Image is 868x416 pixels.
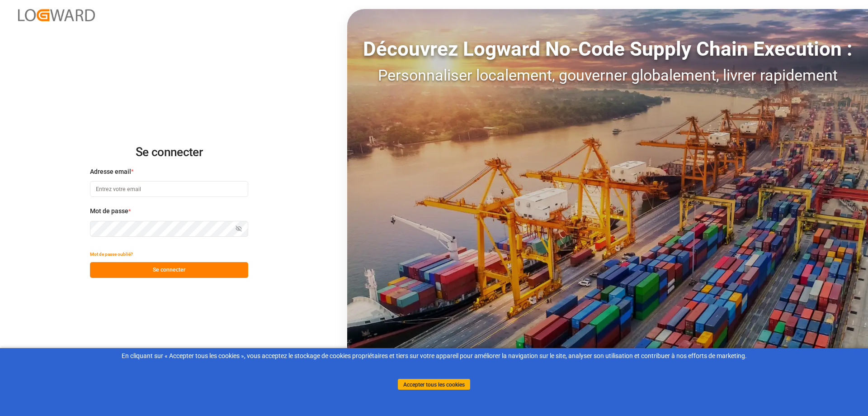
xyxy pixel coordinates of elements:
font: En cliquant sur « Accepter tous les cookies », vous acceptez le stockage de cookies propriétaires... [122,352,747,359]
font: Se connecter [153,267,185,273]
font: Se connecter [136,145,203,159]
font: Adresse email [90,168,131,175]
button: Mot de passe oublié? [90,246,133,262]
input: Entrez votre email [90,181,248,197]
font: Accepter tous les cookies [403,381,465,387]
font: Mot de passe [90,207,128,215]
font: Mot de passe oublié? [90,252,133,257]
button: Se connecter [90,262,248,278]
font: Personnaliser localement, gouverner globalement, livrer rapidement [378,66,838,84]
button: Accepter tous les cookies [398,379,470,390]
font: Découvrez Logward No-Code Supply Chain Execution : [363,37,852,61]
img: Logward_new_orange.png [18,9,95,21]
